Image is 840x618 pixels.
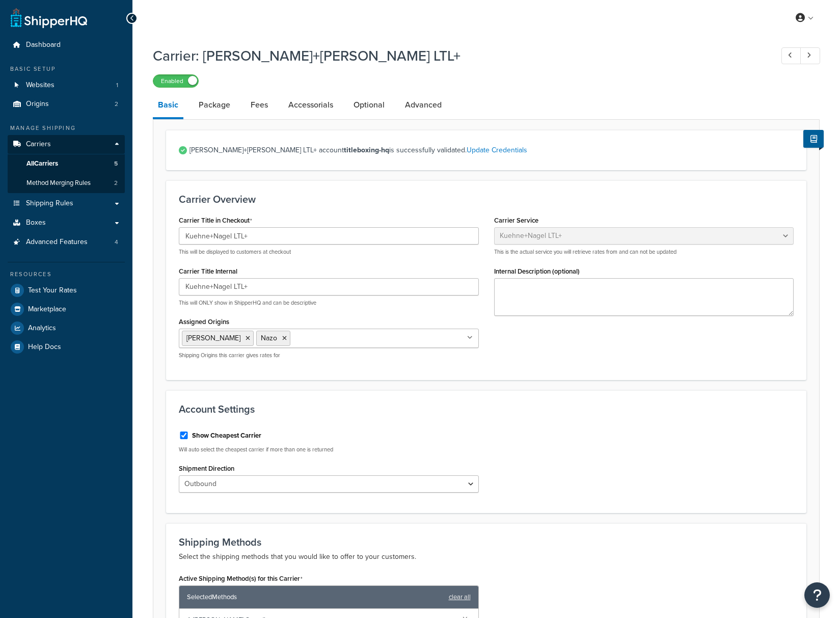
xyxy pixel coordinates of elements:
label: Enabled [153,75,198,87]
div: Basic Setup [8,65,125,73]
span: [PERSON_NAME]+[PERSON_NAME] LTL+ account is successfully validated. [189,143,794,157]
div: Manage Shipping [8,124,125,132]
label: Carrier Title in Checkout [179,217,252,225]
span: 2 [115,100,118,109]
li: Method Merging Rules [8,174,125,193]
li: Origins [8,95,125,114]
span: Method Merging Rules [26,179,91,187]
span: Dashboard [26,41,61,49]
li: Advanced Features [8,233,125,252]
a: Carriers [8,135,125,154]
a: Optional [348,93,390,117]
label: Internal Description (optional) [494,267,580,275]
span: Advanced Features [26,238,88,247]
strong: titleboxing-hq [344,145,389,155]
a: Test Your Rates [8,281,125,300]
a: Origins2 [8,95,125,114]
a: Next Record [800,47,820,64]
span: Test Your Rates [28,286,77,295]
span: Websites [26,81,55,90]
li: Carriers [8,135,125,193]
label: Carrier Title Internal [179,267,237,275]
a: Analytics [8,319,125,337]
span: Help Docs [28,343,61,352]
a: Websites1 [8,76,125,95]
a: Previous Record [781,47,801,64]
h3: Account Settings [179,404,794,415]
span: Selected Methods [187,590,444,604]
a: Marketplace [8,300,125,318]
a: clear all [449,590,471,604]
a: Basic [153,93,183,119]
label: Carrier Service [494,217,538,224]
a: Shipping Rules [8,194,125,213]
button: Open Resource Center [804,582,830,608]
li: Websites [8,76,125,95]
h3: Shipping Methods [179,536,794,548]
span: 4 [115,238,118,247]
span: 1 [116,81,118,90]
button: Show Help Docs [803,130,824,148]
p: Select the shipping methods that you would like to offer to your customers. [179,551,794,563]
a: Fees [246,93,273,117]
span: All Carriers [26,159,58,168]
label: Active Shipping Method(s) for this Carrier [179,575,303,583]
span: [PERSON_NAME] [186,333,240,343]
p: This will be displayed to customers at checkout [179,248,479,256]
label: Show Cheapest Carrier [192,431,261,440]
p: This is the actual service you will retrieve rates from and can not be updated [494,248,794,256]
span: Origins [26,100,49,109]
a: Help Docs [8,338,125,356]
a: Accessorials [283,93,338,117]
a: Advanced [400,93,447,117]
a: Update Credentials [467,145,527,155]
span: Marketplace [28,305,66,314]
a: AllCarriers5 [8,154,125,173]
span: Boxes [26,219,46,227]
div: Resources [8,270,125,279]
span: 2 [114,179,118,187]
p: This will ONLY show in ShipperHQ and can be descriptive [179,299,479,307]
a: Dashboard [8,36,125,55]
a: Package [194,93,235,117]
p: Will auto select the cheapest carrier if more than one is returned [179,446,479,453]
span: Nazo [261,333,277,343]
p: Shipping Origins this carrier gives rates for [179,352,479,359]
span: Shipping Rules [26,199,73,208]
a: Boxes [8,213,125,232]
h3: Carrier Overview [179,194,794,205]
a: Method Merging Rules2 [8,174,125,193]
span: 5 [114,159,118,168]
label: Shipment Direction [179,465,234,472]
span: Analytics [28,324,56,333]
label: Assigned Origins [179,318,229,326]
span: Carriers [26,140,51,149]
a: Advanced Features4 [8,233,125,252]
h1: Carrier: [PERSON_NAME]+[PERSON_NAME] LTL+ [153,46,763,66]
